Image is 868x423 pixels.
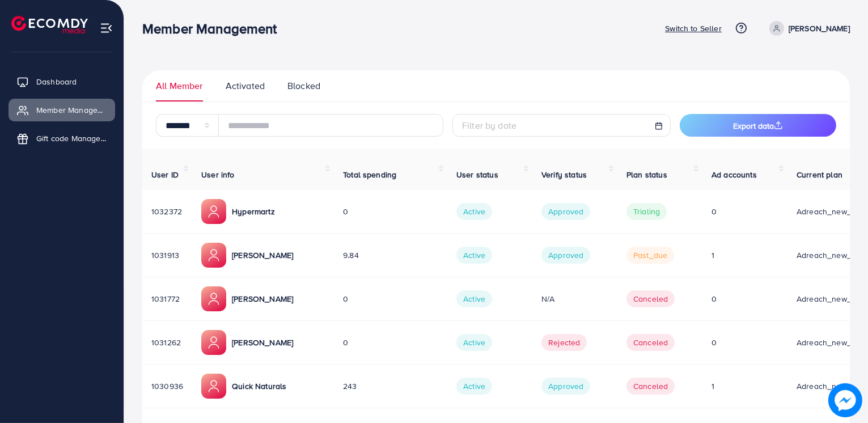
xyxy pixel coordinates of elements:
[733,120,783,132] span: Export data
[232,248,293,262] p: [PERSON_NAME]
[232,292,293,306] p: [PERSON_NAME]
[232,379,286,393] p: Quick Naturals
[797,169,842,180] span: Current plan
[626,203,667,220] span: trialing
[541,203,590,220] span: Approved
[626,247,674,264] span: past_due
[9,99,115,121] a: Member Management
[151,169,179,180] span: User ID
[541,378,590,395] span: Approved
[343,206,348,217] span: 0
[201,243,226,268] img: ic-member-manager.00abd3e0.svg
[201,286,226,311] img: ic-member-manager.00abd3e0.svg
[541,247,590,264] span: Approved
[151,337,181,348] span: 1031262
[343,249,359,261] span: 9.84
[462,119,516,132] span: Filter by date
[36,104,107,116] span: Member Management
[828,383,862,417] img: image
[456,247,492,264] span: Active
[456,290,492,307] span: Active
[36,76,77,87] span: Dashboard
[100,22,113,35] img: menu
[541,293,554,304] span: N/A
[626,169,667,180] span: Plan status
[232,336,293,349] p: [PERSON_NAME]
[456,378,492,395] span: Active
[712,249,714,261] span: 1
[456,334,492,351] span: Active
[151,293,180,304] span: 1031772
[11,16,88,33] img: logo
[765,21,850,36] a: [PERSON_NAME]
[287,79,320,92] span: Blocked
[36,133,107,144] span: Gift code Management
[712,380,714,392] span: 1
[201,169,234,180] span: User info
[712,337,717,348] span: 0
[626,334,675,351] span: canceled
[151,206,182,217] span: 1032372
[201,374,226,399] img: ic-member-manager.00abd3e0.svg
[232,205,275,218] p: Hypermartz
[456,169,498,180] span: User status
[626,290,675,307] span: canceled
[201,330,226,355] img: ic-member-manager.00abd3e0.svg
[541,334,587,351] span: Rejected
[712,293,717,304] span: 0
[151,249,179,261] span: 1031913
[226,79,265,92] span: Activated
[626,378,675,395] span: canceled
[9,127,115,150] a: Gift code Management
[541,169,587,180] span: Verify status
[151,380,183,392] span: 1030936
[712,169,757,180] span: Ad accounts
[9,70,115,93] a: Dashboard
[201,199,226,224] img: ic-member-manager.00abd3e0.svg
[142,20,286,37] h3: Member Management
[456,203,492,220] span: Active
[712,206,717,217] span: 0
[343,380,357,392] span: 243
[789,22,850,35] p: [PERSON_NAME]
[343,293,348,304] span: 0
[156,79,203,92] span: All Member
[665,22,722,35] p: Switch to Seller
[343,337,348,348] span: 0
[343,169,396,180] span: Total spending
[680,114,836,137] button: Export data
